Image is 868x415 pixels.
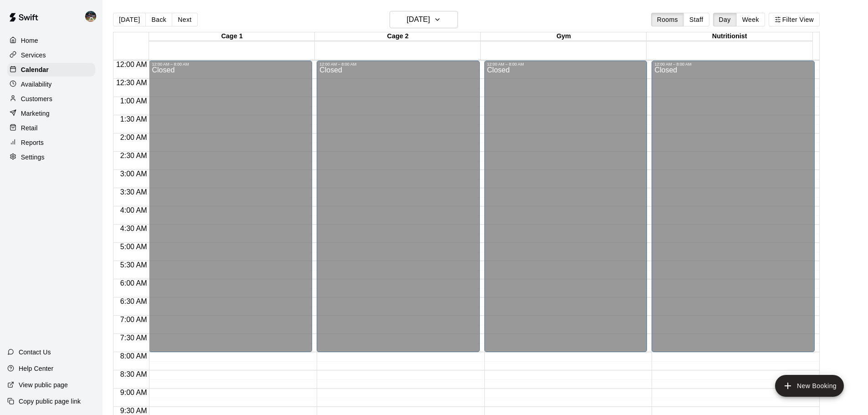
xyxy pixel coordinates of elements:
button: Staff [683,13,709,26]
button: Week [736,13,765,26]
p: Copy public page link [19,397,81,406]
div: 12:00 AM – 8:00 AM [319,62,477,67]
p: Services [21,51,46,60]
div: Cage 1 [149,32,315,41]
p: Help Center [19,364,53,373]
a: Settings [7,150,95,164]
span: 7:00 AM [118,316,149,323]
div: Closed [319,67,477,355]
p: Retail [21,123,38,133]
a: Calendar [7,63,95,77]
span: 8:30 AM [118,370,149,378]
a: Reports [7,136,95,149]
button: Rooms [651,13,684,26]
p: Contact Us [19,348,51,357]
span: 2:30 AM [118,152,149,159]
span: 1:00 AM [118,97,149,105]
img: Nolan Gilbert [85,11,96,22]
a: Services [7,48,95,62]
span: 12:30 AM [114,79,149,87]
span: 9:30 AM [118,407,149,415]
div: 12:00 AM – 8:00 AM [487,62,645,67]
p: Settings [21,153,45,162]
div: 12:00 AM – 8:00 AM [654,62,812,67]
div: 12:00 AM – 8:00 AM: Closed [652,61,815,352]
a: Marketing [7,107,95,120]
button: [DATE] [390,11,458,28]
div: Cage 2 [315,32,481,41]
span: 4:00 AM [118,206,149,214]
span: 5:30 AM [118,261,149,269]
span: 1:30 AM [118,115,149,123]
span: 8:00 AM [118,352,149,360]
div: Nolan Gilbert [83,7,103,26]
div: Closed [654,67,812,355]
p: Reports [21,138,44,147]
span: 9:00 AM [118,389,149,396]
span: 2:00 AM [118,133,149,141]
span: 3:30 AM [118,188,149,196]
button: Filter View [769,13,820,26]
span: 4:30 AM [118,225,149,232]
button: add [775,375,844,397]
div: Nutritionist [647,32,812,41]
div: 12:00 AM – 8:00 AM: Closed [149,61,312,352]
button: [DATE] [113,13,146,26]
div: Closed [152,67,309,355]
span: 7:30 AM [118,334,149,342]
span: 5:00 AM [118,243,149,251]
div: 12:00 AM – 8:00 AM: Closed [317,61,480,352]
h6: [DATE] [407,13,430,26]
a: Availability [7,77,95,91]
a: Retail [7,121,95,135]
a: Home [7,34,95,47]
span: 6:30 AM [118,297,149,305]
p: View public page [19,380,68,389]
p: Customers [21,94,52,103]
p: Home [21,36,38,45]
span: 6:00 AM [118,279,149,287]
div: Gym [481,32,647,41]
span: 12:00 AM [114,61,149,68]
div: 12:00 AM – 8:00 AM [152,62,309,67]
div: Closed [487,67,645,355]
p: Marketing [21,109,50,118]
span: 3:00 AM [118,170,149,178]
button: Next [172,13,197,26]
p: Availability [21,80,52,89]
p: Calendar [21,65,49,74]
div: 12:00 AM – 8:00 AM: Closed [484,61,647,352]
a: Customers [7,92,95,106]
button: Day [713,13,737,26]
button: Back [145,13,172,26]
